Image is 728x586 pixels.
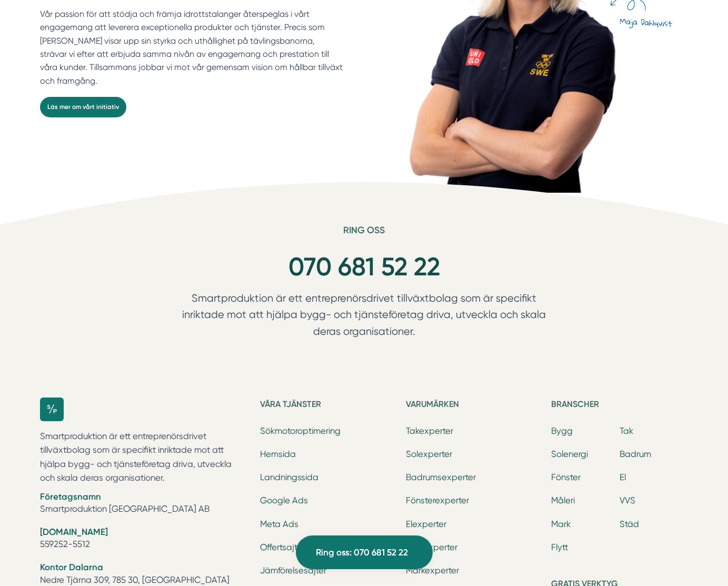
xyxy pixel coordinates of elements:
a: Landningssida [260,472,318,482]
h6: Ring oss [162,224,566,244]
a: Flytt [551,542,568,552]
a: Sökmotoroptimering [260,426,341,436]
h5: Våra tjänster [260,398,397,414]
a: Fönster [551,472,581,482]
li: Smartproduktion [GEOGRAPHIC_DATA] AB [40,491,248,518]
strong: Företagsnamn [40,491,101,502]
p: Smartproduktion är ett entreprenörsdrivet tillväxtbolag som är specifikt inriktade mot att hjälpa... [162,290,566,345]
a: Takexperter [406,426,453,436]
a: VVS [620,495,635,505]
a: Mark [551,519,571,529]
a: Offertsajter [260,542,305,552]
a: Ring oss: 070 681 52 22 [296,535,433,569]
span: Ring oss: 070 681 52 22 [316,545,408,560]
h5: Varumärken [406,398,543,414]
a: Hemsida [260,449,296,459]
a: Badrumsexperter [406,472,476,482]
a: Solenergi [551,449,588,459]
a: Städ [620,519,639,529]
a: Markexperter [406,565,459,575]
h5: Branscher [551,398,688,414]
li: 559252-5512 [40,526,248,553]
p: Smartproduktion är ett entreprenörsdrivet tillväxtbolag som är specifikt inriktade mot att hjälpa... [40,430,248,485]
a: Fönsterexperter [406,495,469,505]
a: 070 681 52 22 [288,252,440,282]
a: Solexperter [406,449,452,459]
a: Meta Ads [260,519,298,529]
a: Måleri [551,495,575,505]
strong: [DOMAIN_NAME] [40,527,108,537]
strong: Kontor Dalarna [40,562,103,572]
p: Vår passion för att stödja och främja idrottstalanger återspeglas i vårt engagemang att leverera ... [40,7,343,87]
a: Bygg [551,426,573,436]
a: El [620,472,626,482]
a: VVS Experter [406,542,457,552]
a: Tak [620,426,633,436]
a: Jämförelsesajter [260,565,326,575]
a: Elexperter [406,519,446,529]
a: Badrum [620,449,651,459]
a: Läs mer om vårt initiativ [40,97,126,117]
a: Google Ads [260,495,308,505]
